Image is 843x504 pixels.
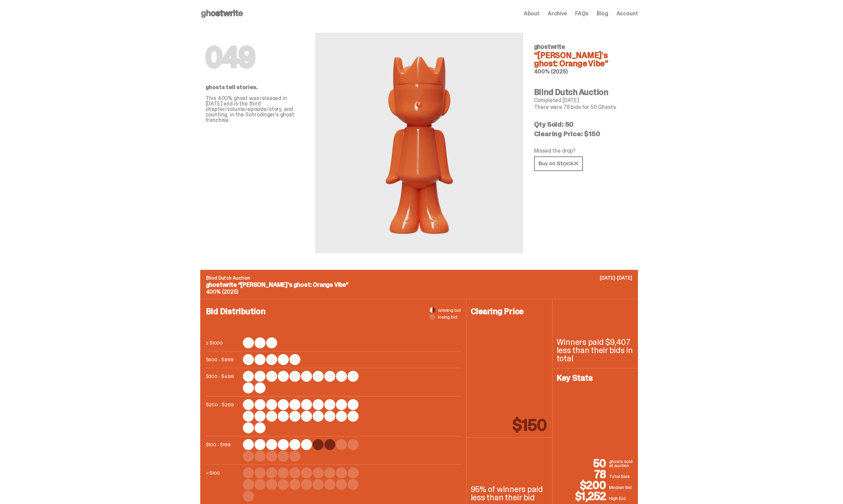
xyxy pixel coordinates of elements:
[206,467,240,502] p: < $100
[524,11,540,16] a: About
[609,473,634,480] p: Total Bids
[609,459,634,469] p: ghosts sold at auction
[534,68,568,75] span: 400% (2025)
[206,282,632,288] p: ghostwrite “[PERSON_NAME]'s ghost: Orange Vibe”
[513,417,546,433] p: $150
[557,491,609,502] p: $1,252
[206,354,240,365] p: $500 - $999
[548,11,567,16] a: Archive
[557,338,634,363] p: Winners paid $9,407 less than their bids in total
[206,44,304,71] h1: 049
[609,484,634,491] p: Median Bid
[617,11,638,16] a: Account
[557,458,609,469] p: 50
[206,307,461,337] h4: Bid Distribution
[206,288,238,295] span: 400% (2025)
[557,469,609,480] p: 78
[378,49,460,237] img: ghostwrite&ldquo;Schrödinger's ghost: Orange Vibe&rdquo;
[600,276,632,280] p: [DATE]-[DATE]
[534,98,633,103] p: Completed [DATE]
[206,85,304,90] p: ghosts tell stories.
[206,96,304,123] p: This 400% ghost was released in [DATE] and is the third chapter/volume/episode/story, and countin...
[206,337,240,348] p: ≥ $1000
[575,11,588,16] a: FAQs
[534,88,633,96] h4: Blind Dutch Auction
[438,314,457,319] span: losing bid
[471,485,548,502] p: 95% of winners paid less than their bid
[609,495,634,502] p: High Bid
[534,148,633,154] p: Missed the drop?
[597,11,608,16] a: Blog
[206,276,632,280] p: Blind Dutch Auction
[557,480,609,491] p: $200
[471,307,548,316] h4: Clearing Price
[534,51,633,68] h4: “[PERSON_NAME]'s ghost: Orange Vibe”
[534,43,565,51] span: ghostwrite
[206,439,240,462] p: $100 - $199
[534,121,633,128] p: Qty Sold: 50
[534,104,633,110] p: There were 78 bids for 50 Ghosts.
[438,308,461,312] span: winning bid
[557,374,634,382] h4: Key Stats
[534,130,633,137] p: Clearing Price: $150
[206,371,240,393] p: $300 - $499
[206,399,240,433] p: $200 - $299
